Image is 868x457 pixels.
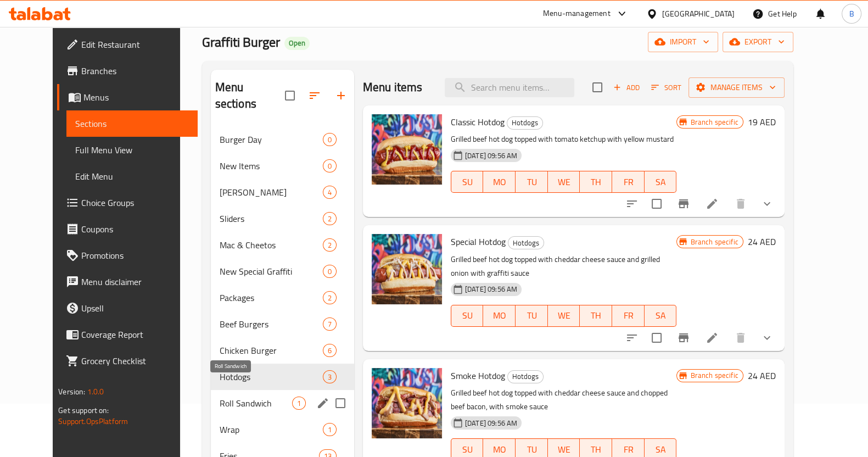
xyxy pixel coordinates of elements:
button: Branch-specific-item [670,191,697,217]
button: edit [315,395,331,411]
span: Branch specific [686,237,742,247]
span: Coupons [81,222,189,236]
span: Select to update [645,326,668,349]
div: Sliders2 [211,205,354,232]
button: FR [612,171,645,193]
span: Roll Sandwich [220,397,292,410]
span: 2 [323,214,336,224]
input: search [445,78,574,97]
img: Smoke Hotdog [372,368,442,438]
span: 2 [323,293,336,303]
div: Wrap [220,423,323,436]
button: TH [580,171,612,193]
span: MO [488,174,511,190]
span: B [849,8,854,20]
span: Grocery Checklist [81,354,189,367]
div: items [323,291,337,304]
span: Sort items [644,79,688,96]
span: New Items [220,159,323,172]
span: Beef Burgers [220,317,323,331]
div: items [323,370,337,383]
div: Burger Day0 [211,126,354,153]
span: [DATE] 09:56 AM [461,284,522,294]
span: Packages [220,291,323,304]
div: items [323,212,337,225]
a: Support.OpsPlatform [58,414,128,428]
span: Add item [609,79,644,96]
span: Coverage Report [81,328,189,341]
div: items [323,133,337,146]
span: 4 [323,187,336,198]
span: Hotdogs [507,116,542,129]
button: TU [516,305,548,327]
span: Version: [58,384,85,399]
span: 0 [323,161,336,171]
span: TH [584,174,608,190]
button: import [648,32,718,52]
span: Branch specific [686,117,742,127]
span: 0 [323,266,336,277]
p: Grilled beef hot dog topped with cheddar cheese sauce and grilled onion with graffiti sauce [451,253,677,280]
button: SU [451,171,484,193]
a: Edit menu item [705,331,719,344]
div: items [323,423,337,436]
span: Branch specific [686,370,742,381]
div: Roll Sandwich1edit [211,390,354,416]
div: items [323,159,337,172]
span: Classic Hotdog [451,114,505,130]
p: Grilled beef hot dog topped with tomato ketchup with yellow mustard [451,132,677,146]
span: Edit Restaurant [81,38,189,51]
span: 3 [323,372,336,382]
span: WE [552,174,576,190]
button: sort-choices [619,191,645,217]
span: FR [617,308,640,324]
div: Hotdogs [508,236,544,249]
button: show more [754,325,780,351]
h2: Menu items [363,79,423,96]
button: TU [516,171,548,193]
button: FR [612,305,645,327]
span: New Special Graffiti [220,265,323,278]
a: Choice Groups [57,190,198,216]
img: Special Hotdog [372,234,442,304]
p: Grilled beef hot dog topped with cheddar cheese sauce and chopped beef bacon, with smoke sauce [451,386,677,414]
div: New Special Graffiti0 [211,258,354,285]
span: Graffiti Burger [202,30,280,54]
span: 2 [323,240,336,250]
span: TH [584,308,608,324]
div: New Items0 [211,153,354,179]
span: 1.0.0 [87,384,104,399]
span: Hotdogs [220,370,323,383]
div: items [323,317,337,331]
div: items [323,186,337,199]
a: Menu disclaimer [57,269,198,295]
button: MO [483,171,516,193]
span: Get support on: [58,403,109,417]
div: [GEOGRAPHIC_DATA] [662,8,735,20]
span: Sliders [220,212,323,225]
span: Select section [586,76,609,99]
span: 6 [323,345,336,356]
span: [DATE] 09:56 AM [461,151,522,161]
button: SA [645,171,677,193]
div: Hotdogs [507,116,543,130]
span: TU [520,174,544,190]
a: Edit Restaurant [57,31,198,58]
div: Rizo Rice [220,186,323,199]
span: Sort sections [301,82,328,109]
span: 0 [323,135,336,145]
span: Mac & Cheetos [220,238,323,252]
span: Full Menu View [75,143,189,157]
div: Hotdogs [507,370,544,383]
span: Sort [651,81,681,94]
h6: 19 AED [748,114,776,130]
span: 1 [293,398,305,409]
div: Menu-management [543,7,611,20]
button: WE [548,171,580,193]
span: import [657,35,709,49]
span: Menu disclaimer [81,275,189,288]
div: Hotdogs3 [211,364,354,390]
span: Select all sections [278,84,301,107]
